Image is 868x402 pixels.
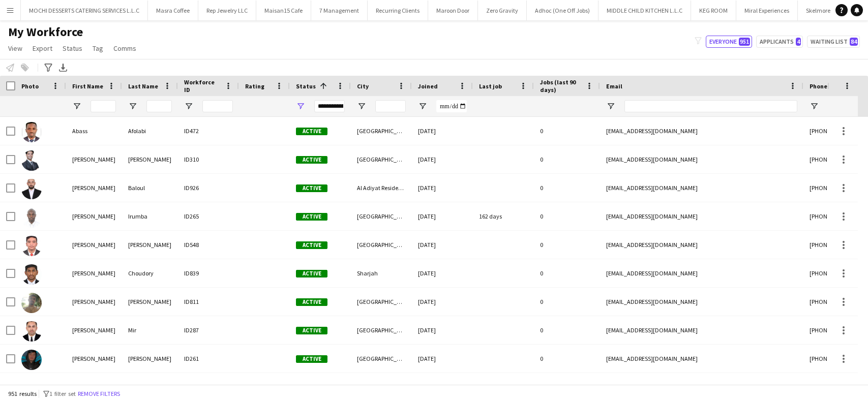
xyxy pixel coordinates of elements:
input: First Name Filter Input [91,100,116,112]
button: MOCHI DESSERTS CATERING SERVICES L.L.C [21,1,148,20]
div: 0 [534,117,600,145]
div: 0 [534,145,600,173]
div: [GEOGRAPHIC_DATA] [351,231,412,259]
div: Baloul [122,174,178,202]
div: [PERSON_NAME] [122,145,178,173]
div: Mir [122,316,178,344]
button: Zero Gravity [478,1,527,20]
img: Abdu Karim Irumba [21,207,42,228]
button: Everyone951 [706,36,752,48]
div: [PERSON_NAME] [66,145,122,173]
button: Open Filter Menu [357,102,366,111]
img: Abass Afolabi [21,122,42,142]
button: Open Filter Menu [296,102,305,111]
img: Abderrahim Baloul [21,179,42,199]
div: [GEOGRAPHIC_DATA] [351,202,412,230]
span: Status [296,82,316,90]
button: Open Filter Menu [418,102,427,111]
span: Joined [418,82,438,90]
img: Abdul Rahman [21,350,42,370]
app-action-btn: Advanced filters [42,61,54,74]
div: [PERSON_NAME] [122,231,178,259]
div: [DATE] [412,345,473,373]
div: [EMAIL_ADDRESS][DOMAIN_NAME] [600,145,803,173]
span: Active [296,184,327,192]
span: Active [296,156,327,164]
button: Waiting list84 [807,36,860,48]
span: Jobs (last 90 days) [540,78,582,94]
div: ID548 [178,231,239,259]
img: Abdul Mir [21,321,42,342]
span: 4 [796,38,801,46]
span: Status [63,44,82,53]
span: Workforce ID [184,78,221,94]
span: Active [296,270,327,277]
div: Choudory [122,259,178,287]
span: 84 [850,38,858,46]
span: My Workforce [8,24,83,40]
input: Joined Filter Input [436,100,467,112]
div: [PERSON_NAME] [66,202,122,230]
span: Email [606,82,622,90]
span: Active [296,128,327,135]
span: First Name [72,82,103,90]
span: Last job [479,82,502,90]
button: 7 Management [311,1,368,20]
div: ID839 [178,259,239,287]
div: [GEOGRAPHIC_DATA] [351,373,412,401]
span: Tag [93,44,103,53]
button: Open Filter Menu [72,102,81,111]
span: Active [296,298,327,306]
button: Open Filter Menu [606,102,615,111]
div: [EMAIL_ADDRESS][DOMAIN_NAME] [600,174,803,202]
button: Masra Coffee [148,1,198,20]
a: Tag [88,42,107,55]
div: Afolabi [122,117,178,145]
span: Active [296,213,327,221]
span: Active [296,327,327,334]
div: [PERSON_NAME] [66,345,122,373]
button: Maroon Door [428,1,478,20]
span: Photo [21,82,39,90]
input: Last Name Filter Input [146,100,172,112]
div: [EMAIL_ADDRESS][DOMAIN_NAME] [600,117,803,145]
div: 0 [534,202,600,230]
div: 0 [534,316,600,344]
img: Abdul Aziz Choudory [21,264,42,285]
div: [DATE] [412,316,473,344]
div: [GEOGRAPHIC_DATA] [351,117,412,145]
div: ID926 [178,174,239,202]
button: Open Filter Menu [184,102,193,111]
span: Phone [810,82,827,90]
div: Abass [66,117,122,145]
div: ID310 [178,145,239,173]
div: ID265 [178,202,239,230]
div: Sharjah [351,259,412,287]
a: Comms [109,42,140,55]
div: [PERSON_NAME] [66,373,122,401]
button: Skelmore Hospitality [798,1,868,20]
a: Status [58,42,86,55]
div: Wajid [122,373,178,401]
div: [DATE] [412,288,473,316]
div: [PERSON_NAME] [66,259,122,287]
div: ID883 [178,373,239,401]
div: [GEOGRAPHIC_DATA] [351,145,412,173]
div: [EMAIL_ADDRESS][DOMAIN_NAME] [600,202,803,230]
div: [EMAIL_ADDRESS][DOMAIN_NAME] [600,231,803,259]
input: Email Filter Input [624,100,797,112]
div: [DATE] [412,231,473,259]
button: Open Filter Menu [810,102,819,111]
img: Abdelaziz Youssef [21,150,42,171]
div: [PERSON_NAME] [122,345,178,373]
div: [PERSON_NAME] [122,288,178,316]
img: Abdul Haseeb [21,293,42,313]
div: 0 [534,231,600,259]
span: City [357,82,369,90]
input: City Filter Input [375,100,406,112]
button: Adhoc (One Off Jobs) [527,1,598,20]
span: 1 filter set [49,390,76,397]
div: [PERSON_NAME] [66,231,122,259]
div: [DATE] [412,202,473,230]
div: 0 [534,345,600,373]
